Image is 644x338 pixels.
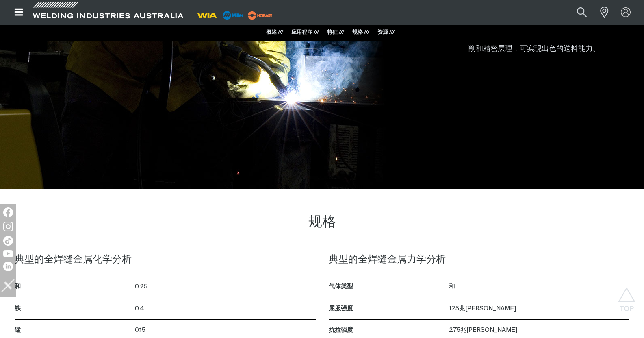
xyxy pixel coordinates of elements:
[245,9,275,22] img: miller
[3,262,13,271] img: LinkedIn
[327,30,344,35] a: 特征 ///
[3,207,13,217] img: Facebook
[449,283,455,290] font: 和
[135,304,315,314] p: 0.4
[558,3,596,22] input: Product name or item number...
[135,282,315,292] p: 0.25
[329,283,353,290] font: 气体类型
[3,222,13,231] img: Instagram
[3,236,13,246] img: TikTok
[266,30,283,35] a: 概述 ///
[15,327,21,333] font: 锰
[15,255,132,264] font: 典型的全焊缝金属化学分析
[135,326,315,335] p: 0.15
[15,305,21,312] font: 铁
[329,305,353,312] font: 屈服强度
[449,327,517,333] font: 275兆[PERSON_NAME]
[329,327,353,333] font: 抗拉强度
[245,12,275,18] a: miller
[329,255,446,264] font: 典型的全焊缝金属力学分析
[352,30,369,35] a: 规格 ///
[618,287,636,305] button: Scroll to top
[377,30,395,35] a: 资源 ///
[449,305,516,312] font: 125兆[PERSON_NAME]
[3,250,13,257] img: YouTube
[308,216,336,229] font: 规格
[568,3,596,22] button: Search products
[15,283,21,290] font: 和
[291,30,319,35] a: 应用程序 ///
